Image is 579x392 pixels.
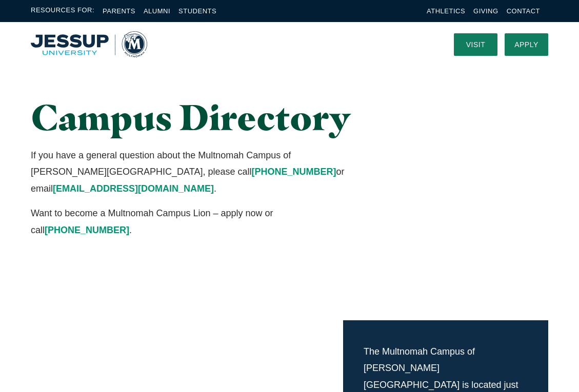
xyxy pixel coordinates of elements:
a: Alumni [144,7,170,15]
a: Apply [505,33,548,56]
span: Resources For: [31,5,94,17]
a: Contact [507,7,540,15]
a: [EMAIL_ADDRESS][DOMAIN_NAME] [53,183,214,194]
p: If you have a general question about the Multnomah Campus of [PERSON_NAME][GEOGRAPHIC_DATA], plea... [31,147,369,197]
p: Want to become a Multnomah Campus Lion – apply now or call . [31,205,369,238]
a: Visit [454,33,497,56]
img: Multnomah University Logo [31,31,147,57]
h1: Campus Directory [31,97,369,137]
a: Athletics [427,7,465,15]
a: Giving [473,7,498,15]
a: Students [178,7,216,15]
a: Parents [103,7,135,15]
a: [PHONE_NUMBER] [45,225,129,235]
a: Home [31,31,147,57]
a: [PHONE_NUMBER] [251,167,336,177]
